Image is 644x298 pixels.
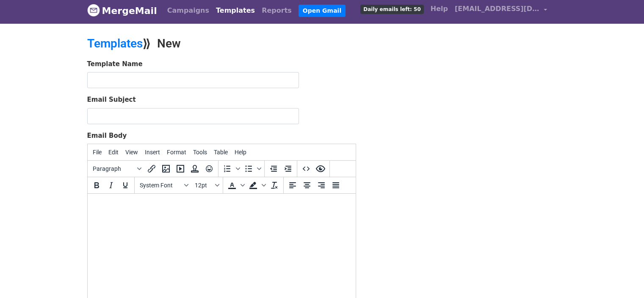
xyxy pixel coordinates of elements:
label: Email Subject [87,95,136,105]
div: Text color [225,178,246,192]
span: Daily emails left: 50 [360,5,423,14]
label: Email Body [87,131,127,141]
h2: ⟫ New [87,36,396,51]
button: Align right [314,178,329,192]
button: Font sizes [191,178,221,192]
span: 12pt [195,182,213,189]
button: Align left [285,178,300,192]
span: Insert [145,149,160,156]
span: Table [214,149,228,156]
a: [EMAIL_ADDRESS][DOMAIN_NAME] [451,0,550,20]
button: Clear formatting [267,178,282,192]
button: Justify [329,178,343,192]
button: Increase indent [281,162,295,176]
a: Templates [87,36,143,50]
img: MergeMail logo [87,4,100,17]
button: Insert template [188,162,202,176]
a: Reports [258,2,295,19]
a: Open Gmail [299,5,345,17]
a: MergeMail [87,2,157,19]
div: Bullet list [241,162,263,176]
span: System Font [140,182,181,189]
iframe: Chat Widget [602,257,644,298]
button: Italic [104,178,118,192]
span: Help [235,149,246,156]
button: Bold [89,178,104,192]
span: Paragraph [93,165,134,172]
button: Emoticons [202,162,216,176]
button: Preview [313,162,328,176]
a: Daily emails left: 50 [357,0,427,17]
button: Insert/edit image [159,162,173,176]
a: Templates [213,2,258,19]
button: Insert/edit link [144,162,159,176]
button: Fonts [136,178,191,192]
button: Blocks [89,162,144,176]
span: Edit [108,149,119,156]
span: Tools [193,149,207,156]
button: Underline [118,178,133,192]
span: [EMAIL_ADDRESS][DOMAIN_NAME] [455,4,539,14]
button: Align center [300,178,314,192]
button: Source code [299,162,313,176]
div: Numbered list [220,162,241,176]
button: Insert/edit media [173,162,188,176]
span: Format [167,149,186,156]
a: Help [427,0,451,17]
span: File [93,149,102,156]
span: View [125,149,138,156]
label: Template Name [87,59,143,69]
div: Background color [246,178,267,192]
a: Campaigns [164,2,213,19]
button: Decrease indent [266,162,281,176]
